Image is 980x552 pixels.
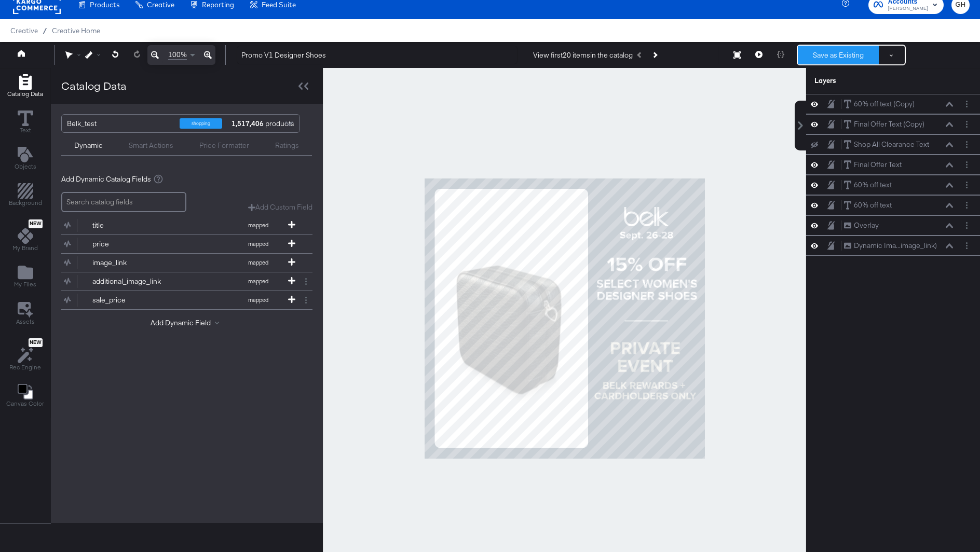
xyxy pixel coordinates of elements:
[147,1,174,9] span: Creative
[9,199,42,207] span: Background
[533,50,633,60] div: View first 20 items in the catalog
[61,254,312,272] div: image_linkmapped
[961,220,972,231] button: Layer Options
[61,291,312,309] div: sale_pricemapped
[843,119,925,130] button: Final Offer Text (Copy)
[229,259,287,266] span: mapped
[12,244,38,252] span: My Brand
[854,99,915,109] div: 60% off text (Copy)
[9,363,41,371] span: Rec Engine
[92,220,168,230] div: title
[29,339,43,346] span: New
[854,200,892,210] div: 60% off text
[52,26,100,35] a: Creative Home
[61,272,312,291] div: additional_image_linkmapped
[7,90,43,98] span: Catalog Data
[806,134,980,155] div: Shop All Clearance TextLayer Options
[961,159,972,170] button: Layer Options
[961,200,972,211] button: Layer Options
[854,180,892,190] div: 60% off text
[814,76,920,86] div: Layers
[6,399,44,408] span: Canvas Color
[230,115,265,132] strong: 1,517,406
[92,295,168,305] div: sale_price
[14,280,36,288] span: My Files
[6,217,44,256] button: NewMy Brand
[806,94,980,114] div: 60% off text (Copy)Layer Options
[61,192,186,212] input: Search catalog fields
[854,160,902,170] div: Final Offer Text
[90,1,119,9] span: Products
[854,119,924,129] div: Final Offer Text (Copy)
[888,5,928,13] span: [PERSON_NAME]
[275,141,299,150] div: Ratings
[961,139,972,150] button: Layer Options
[10,26,38,35] span: Creative
[806,215,980,236] div: OverlayLayer Options
[61,235,300,253] button: pricemapped
[3,181,48,211] button: Add Rectangle
[798,46,879,64] button: Save as Existing
[843,159,902,170] button: Final Offer Text
[1,72,49,101] button: Add Rectangle
[11,108,39,137] button: Text
[61,291,300,309] button: sale_pricemapped
[61,254,300,272] button: image_linkmapped
[3,336,47,375] button: NewRec Engine
[8,144,43,174] button: Add Text
[8,263,43,292] button: Add Files
[806,175,980,195] div: 60% off textLayer Options
[806,114,980,134] div: Final Offer Text (Copy)Layer Options
[961,240,972,251] button: Layer Options
[20,126,31,134] span: Text
[29,220,43,227] span: New
[61,235,312,253] div: pricemapped
[74,141,103,150] div: Dynamic
[168,50,187,60] span: 100%
[15,162,36,171] span: Objects
[806,195,980,215] div: 60% off textLayer Options
[229,278,287,285] span: mapped
[248,202,312,212] button: Add Custom Field
[129,141,173,150] div: Smart Actions
[180,118,222,129] div: shopping
[806,155,980,175] div: Final Offer TextLayer Options
[961,99,972,109] button: Layer Options
[38,26,52,35] span: /
[843,220,879,231] button: Overlay
[230,115,261,132] div: products
[10,299,41,329] button: Assets
[961,180,972,190] button: Layer Options
[61,174,151,184] span: Add Dynamic Catalog Fields
[262,1,296,9] span: Feed Suite
[843,99,915,109] button: 60% off text (Copy)
[647,46,662,64] button: Next Product
[229,296,287,303] span: mapped
[61,216,312,234] div: titlemapped
[61,272,300,291] button: additional_image_linkmapped
[92,277,168,286] div: additional_image_link
[16,318,35,326] span: Assets
[92,239,168,249] div: price
[854,140,929,149] div: Shop All Clearance Text
[92,258,168,268] div: image_link
[961,119,972,130] button: Layer Options
[61,216,300,234] button: titlemapped
[61,78,127,93] div: Catalog Data
[806,236,980,256] div: Dynamic Ima...image_link)Layer Options
[854,220,879,230] div: Overlay
[843,200,892,211] button: 60% off text
[843,180,892,190] button: 60% off text
[843,240,937,251] button: Dynamic Ima...image_link)
[151,318,223,328] button: Add Dynamic Field
[199,141,249,150] div: Price Formatter
[202,1,234,9] span: Reporting
[229,240,287,247] span: mapped
[229,222,287,229] span: mapped
[843,139,930,150] button: Shop All Clearance Text
[854,241,937,251] div: Dynamic Ima...image_link)
[67,115,172,132] div: Belk_test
